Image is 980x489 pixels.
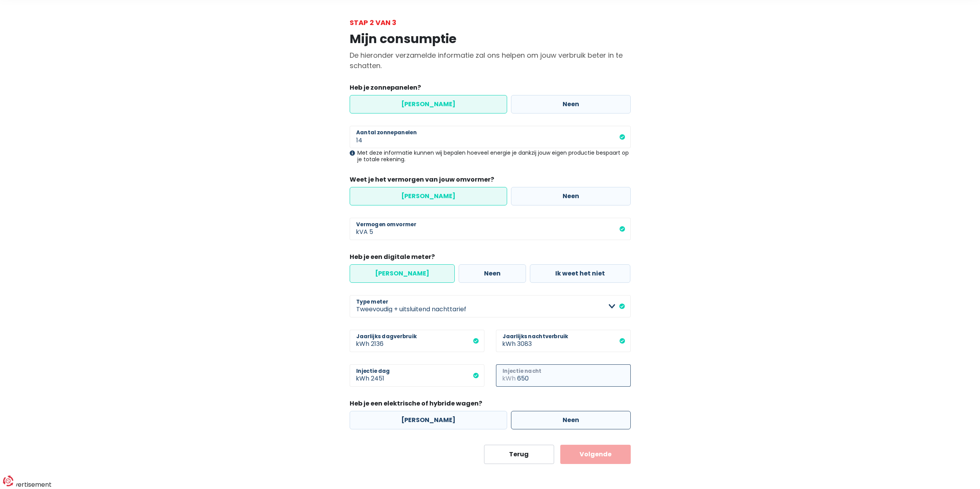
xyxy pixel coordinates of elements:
[350,411,507,429] label: [PERSON_NAME]
[350,175,631,187] legend: Weet je het vermorgen van jouw omvormer?
[350,150,631,163] div: Met deze informatie kunnen wij bepalen hoeveel energie je dankzij jouw eigen productie bespaart o...
[350,187,507,205] label: [PERSON_NAME]
[350,50,631,71] p: De hieronder verzamelde informatie zal ons helpen om jouw verbruik beter in te schatten.
[511,95,631,113] label: Neen
[484,445,554,464] button: Terug
[511,411,631,429] label: Neen
[496,330,517,352] span: kWh
[350,399,631,411] legend: Heb je een elektrische of hybride wagen?
[530,264,630,283] label: Ik weet het niet
[350,218,369,240] span: kVA
[350,364,371,387] span: kWh
[350,32,631,46] h1: Mijn consumptie
[350,83,631,95] legend: Heb je zonnepanelen?
[350,17,631,28] div: Stap 2 van 3
[350,264,455,283] label: [PERSON_NAME]
[350,252,631,264] legend: Heb je een digitale meter?
[511,187,631,205] label: Neen
[350,95,507,113] label: [PERSON_NAME]
[350,330,371,352] span: kWh
[560,445,631,464] button: Volgende
[496,364,517,387] span: kWh
[459,264,526,283] label: Neen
